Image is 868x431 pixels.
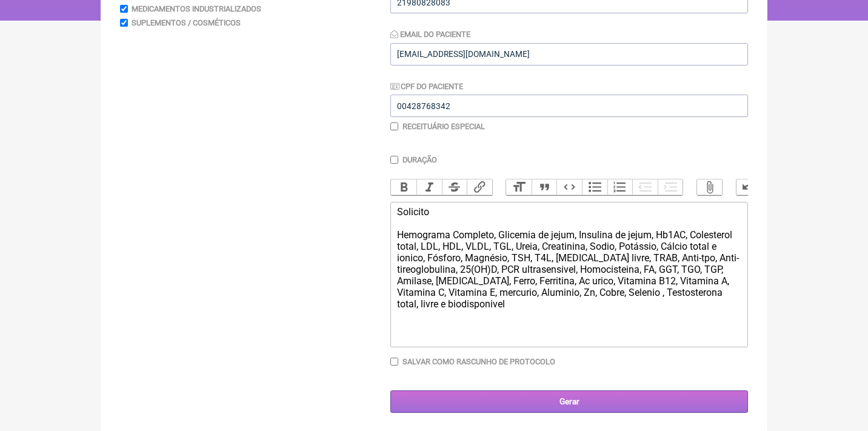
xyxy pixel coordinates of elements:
[442,179,467,195] button: Strikethrough
[390,30,470,39] label: Email do Paciente
[397,206,741,310] div: Solicito Hemograma Completo, Glicemia de jejum, Insulina de jejum, Hb1AC, Colesterol total, LDL, ...
[416,179,442,195] button: Italic
[402,357,555,366] label: Salvar como rascunho de Protocolo
[556,179,582,195] button: Code
[506,179,532,195] button: Heading
[632,179,658,195] button: Decrease Level
[390,390,748,413] input: Gerar
[532,179,557,195] button: Quote
[736,179,762,195] button: Undo
[607,179,633,195] button: Numbers
[132,18,241,27] label: Suplementos / Cosméticos
[697,179,723,195] button: Attach Files
[658,179,683,195] button: Increase Level
[390,82,463,91] label: CPF do Paciente
[582,179,607,195] button: Bullets
[132,4,261,13] label: Medicamentos Industrializados
[391,179,416,195] button: Bold
[402,155,437,164] label: Duração
[467,179,492,195] button: Link
[402,122,485,131] label: Receituário Especial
